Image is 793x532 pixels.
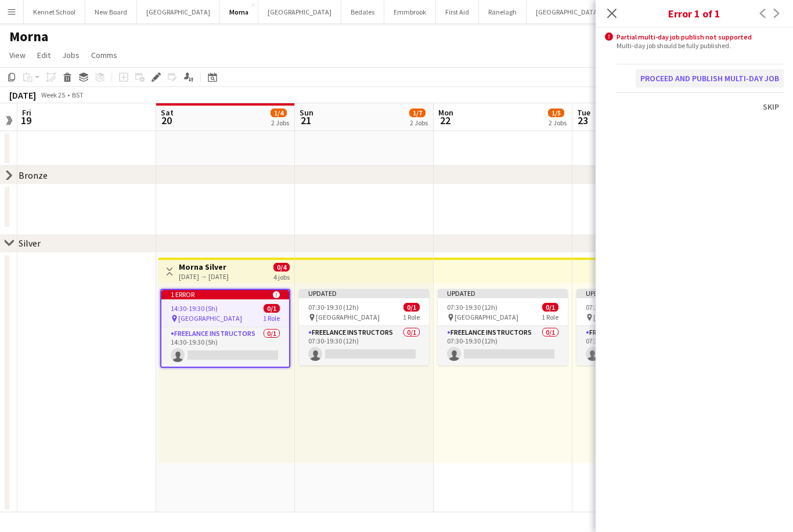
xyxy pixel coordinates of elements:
[220,1,258,23] button: Morna
[436,1,479,23] button: First Aid
[758,97,784,116] button: Skip
[409,108,426,117] span: 1/7
[258,1,341,23] button: [GEOGRAPHIC_DATA]
[316,313,380,321] span: [GEOGRAPHIC_DATA]
[161,107,174,118] span: Sat
[271,108,287,117] span: 1/4
[264,304,280,313] span: 0/1
[37,50,51,60] span: Edit
[577,107,590,118] span: Tue
[542,313,558,321] span: 1 Role
[542,303,558,312] span: 0/1
[161,327,289,367] app-card-role: Freelance Instructors0/114:30-19:30 (5h)
[178,314,242,323] span: [GEOGRAPHIC_DATA]
[438,107,453,118] span: Mon
[57,48,84,63] a: Jobs
[403,313,420,321] span: 1 Role
[179,262,229,272] h3: Morna Silver
[527,1,610,23] button: [GEOGRAPHIC_DATA]
[596,6,793,21] h3: Error 1 of 1
[91,50,117,60] span: Comms
[19,169,48,181] div: Bronze
[33,48,55,63] a: Edit
[273,263,290,272] span: 0/4
[273,272,290,281] div: 4 jobs
[299,289,429,365] app-job-card: Updated07:30-19:30 (12h)0/1 [GEOGRAPHIC_DATA]1 RoleFreelance Instructors0/107:30-19:30 (12h)
[586,303,633,312] span: 07:30-14:30 (7h)
[479,1,527,23] button: Ranelagh
[438,289,568,298] div: Updated
[299,289,429,298] div: Updated
[403,303,420,312] span: 0/1
[410,118,428,127] div: 2 Jobs
[617,41,784,50] div: Multi-day job should be fully published.
[576,326,707,365] app-card-role: Freelance Instructors0/107:30-14:30 (7h)
[438,326,568,365] app-card-role: Freelance Instructors0/107:30-19:30 (12h)
[576,289,707,365] app-job-card: Updated07:30-14:30 (7h)0/1 [GEOGRAPHIC_DATA]1 RoleFreelance Instructors0/107:30-14:30 (7h)
[38,91,67,99] span: Week 25
[5,48,30,63] a: View
[137,1,220,23] button: [GEOGRAPHIC_DATA]
[62,50,80,60] span: Jobs
[19,237,41,249] div: Silver
[263,314,280,323] span: 1 Role
[341,1,384,23] button: Bedales
[576,289,707,298] div: Updated
[299,326,429,365] app-card-role: Freelance Instructors0/107:30-19:30 (12h)
[308,303,359,312] span: 07:30-19:30 (12h)
[22,107,31,118] span: Fri
[159,114,174,127] span: 20
[636,69,784,88] button: Proceed and publish multi-day job
[24,1,85,23] button: Kennet School
[437,114,453,127] span: 22
[86,48,122,63] a: Comms
[593,313,657,321] span: [GEOGRAPHIC_DATA]
[298,114,313,127] span: 21
[20,114,31,127] span: 19
[455,313,518,321] span: [GEOGRAPHIC_DATA]
[85,1,137,23] button: New Board
[9,28,48,45] h1: Morna
[161,290,289,299] div: 1 error
[548,108,564,117] span: 1/5
[9,50,26,60] span: View
[72,91,84,99] div: BST
[575,114,590,127] span: 23
[384,1,436,23] button: Emmbrook
[447,303,498,312] span: 07:30-19:30 (12h)
[438,289,568,365] app-job-card: Updated07:30-19:30 (12h)0/1 [GEOGRAPHIC_DATA]1 RoleFreelance Instructors0/107:30-19:30 (12h)
[171,304,218,313] span: 14:30-19:30 (5h)
[300,107,313,118] span: Sun
[549,118,567,127] div: 2 Jobs
[271,118,289,127] div: 2 Jobs
[617,32,784,41] div: Partial multi-day job publish not supported
[9,89,36,101] div: [DATE]
[179,272,229,281] div: [DATE] → [DATE]
[160,289,290,368] app-job-card: 1 error 14:30-19:30 (5h)0/1 [GEOGRAPHIC_DATA]1 RoleFreelance Instructors0/114:30-19:30 (5h)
